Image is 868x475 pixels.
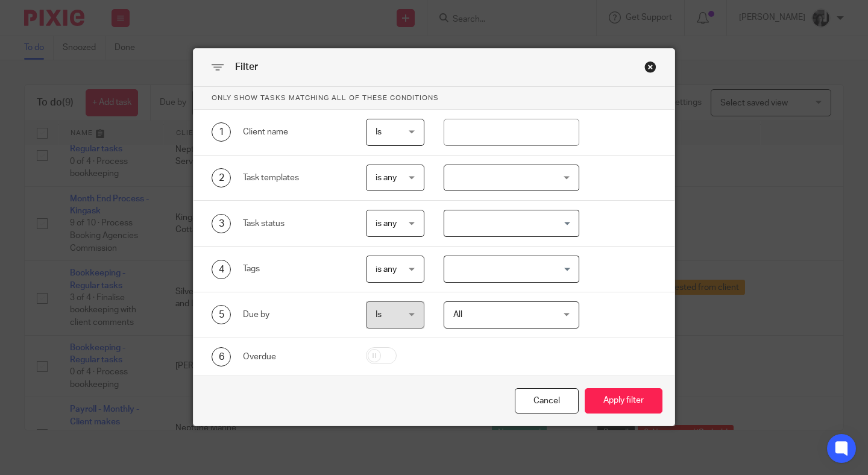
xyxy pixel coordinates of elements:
[585,388,662,414] button: Apply filter
[376,265,397,274] span: is any
[212,168,231,187] div: 2
[235,62,258,72] span: Filter
[243,351,347,363] div: Overdue
[212,214,231,233] div: 3
[376,219,397,228] span: is any
[445,259,572,280] input: Search for option
[212,305,231,324] div: 5
[515,388,579,414] div: Close this dialog window
[243,126,347,138] div: Client name
[376,174,397,182] span: is any
[243,309,347,321] div: Due by
[243,172,347,184] div: Task templates
[445,213,572,234] input: Search for option
[243,218,347,230] div: Task status
[376,310,382,319] span: Is
[212,347,231,366] div: 6
[644,61,656,73] div: Close this dialog window
[212,260,231,279] div: 4
[444,210,579,237] div: Search for option
[193,87,675,110] p: Only show tasks matching all of these conditions
[376,128,382,136] span: Is
[453,310,462,319] span: All
[243,263,347,275] div: Tags
[212,122,231,142] div: 1
[444,256,579,283] div: Search for option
